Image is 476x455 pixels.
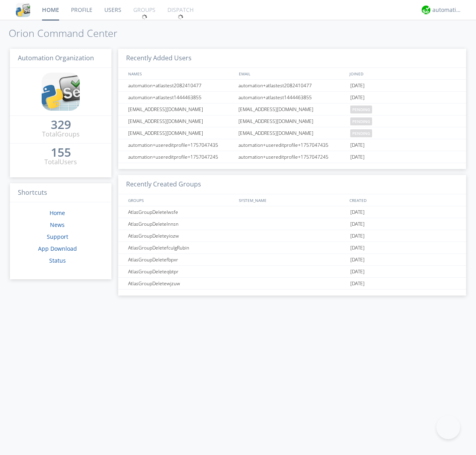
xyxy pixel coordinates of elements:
[50,209,65,217] a: Home
[126,92,236,103] div: automation+atlastest1444463855
[118,127,466,139] a: [EMAIL_ADDRESS][DOMAIN_NAME][EMAIL_ADDRESS][DOMAIN_NAME]pending
[236,92,348,103] div: automation+atlastest1444463855
[126,242,236,253] div: AtlasGroupDeletefculgRubin
[126,139,236,151] div: automation+usereditprofile+1757047435
[350,206,365,218] span: [DATE]
[126,218,236,230] div: AtlasGroupDeletelnnsn
[118,175,466,194] h3: Recently Created Groups
[50,221,65,228] a: News
[42,73,80,111] img: cddb5a64eb264b2086981ab96f4c1ba7
[126,194,235,206] div: GROUPS
[350,129,372,137] span: pending
[347,194,459,206] div: CREATED
[126,206,236,218] div: AtlasGroupDeletelwsfe
[350,151,365,163] span: [DATE]
[236,80,348,91] div: automation+atlastest2082410477
[126,151,236,163] div: automation+usereditprofile+1757047245
[49,257,66,264] a: Status
[236,104,348,115] div: [EMAIL_ADDRESS][DOMAIN_NAME]
[350,80,365,92] span: [DATE]
[126,104,236,115] div: [EMAIL_ADDRESS][DOMAIN_NAME]
[350,92,365,104] span: [DATE]
[178,14,183,20] img: spin.svg
[347,68,459,79] div: JOINED
[236,139,348,151] div: automation+usereditprofile+1757047435
[51,121,71,130] a: 329
[350,266,365,278] span: [DATE]
[422,6,430,14] img: d2d01cd9b4174d08988066c6d424eccd
[44,157,77,167] div: Total Users
[436,415,460,439] iframe: Toggle Customer Support
[118,92,466,104] a: automation+atlastest1444463855automation+atlastest1444463855[DATE]
[350,254,365,266] span: [DATE]
[126,127,236,139] div: [EMAIL_ADDRESS][DOMAIN_NAME]
[118,151,466,163] a: automation+usereditprofile+1757047245automation+usereditprofile+1757047245[DATE]
[350,218,365,230] span: [DATE]
[118,254,466,266] a: AtlasGroupDeletefbpxr[DATE]
[236,151,348,163] div: automation+usereditprofile+1757047245
[118,278,466,290] a: AtlasGroupDeletewjzuw[DATE]
[126,115,236,127] div: [EMAIL_ADDRESS][DOMAIN_NAME]
[350,117,372,125] span: pending
[142,14,147,20] img: spin.svg
[10,183,111,203] h3: Shortcuts
[118,49,466,68] h3: Recently Added Users
[118,218,466,230] a: AtlasGroupDeletelnnsn[DATE]
[237,194,347,206] div: SYSTEM_NAME
[350,242,365,254] span: [DATE]
[236,115,348,127] div: [EMAIL_ADDRESS][DOMAIN_NAME]
[350,139,365,151] span: [DATE]
[118,104,466,115] a: [EMAIL_ADDRESS][DOMAIN_NAME][EMAIL_ADDRESS][DOMAIN_NAME]pending
[51,121,71,129] div: 329
[126,68,235,79] div: NAMES
[432,6,462,14] div: automation+atlas
[118,80,466,92] a: automation+atlastest2082410477automation+atlastest2082410477[DATE]
[118,242,466,254] a: AtlasGroupDeletefculgRubin[DATE]
[126,230,236,242] div: AtlasGroupDeleteyiozw
[118,139,466,151] a: automation+usereditprofile+1757047435automation+usereditprofile+1757047435[DATE]
[118,206,466,218] a: AtlasGroupDeletelwsfe[DATE]
[350,230,365,242] span: [DATE]
[47,233,68,240] a: Support
[236,127,348,139] div: [EMAIL_ADDRESS][DOMAIN_NAME]
[126,254,236,265] div: AtlasGroupDeletefbpxr
[118,266,466,278] a: AtlasGroupDeleteqbtpr[DATE]
[126,278,236,289] div: AtlasGroupDeletewjzuw
[237,68,347,79] div: EMAIL
[51,148,71,156] div: 155
[16,3,30,17] img: cddb5a64eb264b2086981ab96f4c1ba7
[42,130,80,139] div: Total Groups
[350,106,372,113] span: pending
[118,115,466,127] a: [EMAIL_ADDRESS][DOMAIN_NAME][EMAIL_ADDRESS][DOMAIN_NAME]pending
[18,54,94,62] span: Automation Organization
[126,80,236,91] div: automation+atlastest2082410477
[118,230,466,242] a: AtlasGroupDeleteyiozw[DATE]
[126,266,236,277] div: AtlasGroupDeleteqbtpr
[51,148,71,157] a: 155
[350,278,365,290] span: [DATE]
[38,245,77,252] a: App Download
